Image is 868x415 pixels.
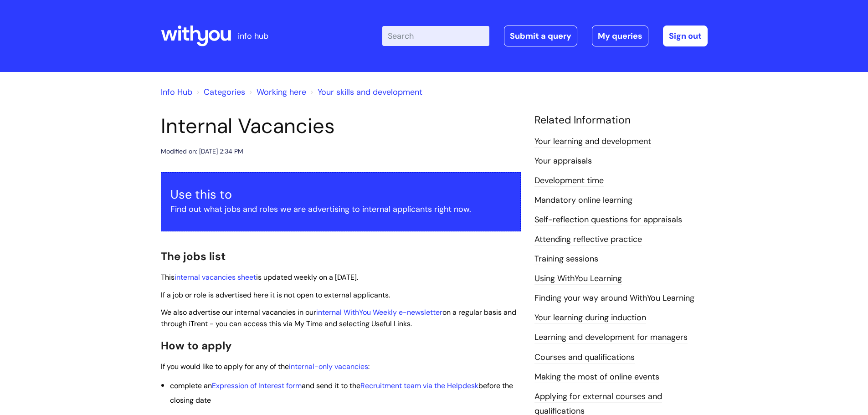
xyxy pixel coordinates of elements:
[504,26,577,46] a: Submit a query
[534,253,598,265] a: Training sessions
[534,214,682,226] a: Self-reflection questions for appraisals
[382,26,489,46] input: Search
[161,338,232,353] span: How to apply
[174,395,211,405] span: losing date
[534,273,622,285] a: Using WithYou Learning
[161,307,516,328] span: We also advertise our internal vacancies in our on a regular basis and through iTrent - you can a...
[204,87,245,97] a: Categories
[161,114,521,138] h1: Internal Vacancies
[592,26,648,46] a: My queries
[170,381,212,390] span: complete an
[534,292,694,304] a: Finding your way around WithYou Learning
[308,85,422,99] li: Your skills and development
[318,87,422,97] a: Your skills and development
[212,381,302,390] a: Expression of Interest form
[170,381,513,405] span: and send it to the before the c
[663,26,708,46] a: Sign out
[161,249,226,263] span: The jobs list
[534,312,646,324] a: Your learning during induction
[534,371,659,383] a: Making the most of online events
[534,332,688,343] a: Learning and development for managers
[238,29,268,43] p: info hub
[534,136,651,148] a: Your learning and development
[161,146,243,157] div: Modified on: [DATE] 2:34 PM
[382,26,708,46] div: | -
[161,290,390,300] span: If a job or role is advertised here it is not open to external applicants.
[257,87,306,97] a: Working here
[161,272,358,282] span: This is updated weekly on a [DATE].
[170,187,511,202] h3: Use this to
[170,202,511,216] p: Find out what jobs and roles we are advertising to internal applicants right now.
[289,362,368,371] a: internal-only vacancies
[316,307,442,317] a: internal WithYou Weekly e-newsletter
[360,381,478,390] a: Recruitment team via the Helpdesk
[534,155,592,167] a: Your appraisals
[534,352,635,364] a: Courses and qualifications
[534,114,708,127] h4: Related Information
[247,85,306,99] li: Working here
[534,195,632,206] a: Mandatory online learning
[195,85,245,99] li: Solution home
[161,87,192,97] a: Info Hub
[161,362,370,371] span: If you would like to apply for any of the :
[534,234,642,246] a: Attending reflective practice
[175,272,256,282] a: internal vacancies sheet
[534,175,604,187] a: Development time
